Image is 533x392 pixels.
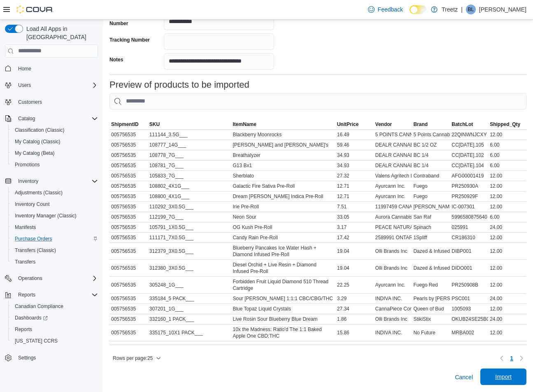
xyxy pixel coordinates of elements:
[109,246,148,256] div: 005756535
[412,263,450,273] div: Dazed & Infused
[450,161,488,170] div: CC[DATE].104
[231,161,335,170] div: G13 Bx1
[488,222,526,232] div: 24.00
[15,290,98,300] span: Reports
[488,280,526,290] div: 12.00
[412,222,450,232] div: Spinach
[148,233,231,243] div: 111171_7X0.5G___
[412,212,450,222] div: San Raf
[15,201,50,208] span: Inventory Count
[109,233,148,243] div: 005756535
[148,181,231,191] div: 108802_4X1G___
[412,171,450,181] div: Contraband
[374,222,412,232] div: PEACE NATURALS PROJECT INC.
[374,233,412,243] div: 2589991 ONTARIO INC. (d.b.a. SESS Holdings)
[15,114,38,124] button: Catalog
[488,130,526,140] div: 12.00
[374,212,412,222] div: Aurora Cannabis Enterprises Inc.
[2,79,101,91] button: Users
[148,246,231,256] div: 312379_3X0.5G___
[8,147,101,159] button: My Catalog (Beta)
[12,234,56,244] a: Purchase Orders
[412,161,450,170] div: BC 1/4
[231,130,335,140] div: Blackberry Moonrocks
[148,212,231,222] div: 112199_7G___
[15,259,35,265] span: Transfers
[18,275,42,282] span: Operations
[488,212,526,222] div: 6.00
[231,324,335,341] div: 10x the Madness: Ratio'd The 1:1 Baked Apple One CBD:THC
[375,121,392,128] span: Vendor
[23,25,98,41] span: Load All Apps in [GEOGRAPHIC_DATA]
[109,14,161,27] label: Supplier Invoice Number
[2,352,101,364] button: Settings
[8,187,101,198] button: Adjustments (Classic)
[378,5,403,14] span: Feedback
[148,202,231,212] div: 110292_3X0.5G___
[18,178,38,184] span: Inventory
[488,150,526,160] div: 6.00
[450,171,488,181] div: AFG00001419
[16,5,54,14] img: Cova
[18,82,31,89] span: Users
[488,202,526,212] div: 12.00
[507,352,517,365] button: Page 1 of 1
[148,130,231,140] div: 111144_3.5G___
[109,119,148,129] button: ShipmentID
[12,148,58,158] a: My Catalog (Beta)
[8,312,101,324] a: Dashboards
[374,304,412,314] div: CannaPiece Corp.
[335,280,374,290] div: 22.25
[231,314,335,324] div: Live Rosin Sour Blueberry Blue Dream
[109,304,148,314] div: 005756535
[15,114,98,124] span: Catalog
[109,212,148,222] div: 005756535
[450,150,488,160] div: CC[DATE].102
[109,130,148,140] div: 005756535
[15,97,98,107] span: Customers
[466,5,476,14] div: Brandon Lee
[8,233,101,245] button: Purchase Orders
[450,294,488,303] div: PSC001
[15,63,98,74] span: Home
[233,121,256,128] span: ItemName
[148,314,231,324] div: 332160_1 PACK___
[109,181,148,191] div: 005756535
[335,233,374,243] div: 17.42
[374,181,412,191] div: Ayurcann Inc.
[109,263,148,273] div: 005756535
[12,160,98,170] span: Promotions
[15,64,35,74] a: Home
[12,199,98,209] span: Inventory Count
[412,304,450,314] div: Queen of Bud
[15,176,98,186] span: Inventory
[8,198,101,210] button: Inventory Count
[8,245,101,256] button: Transfers (Classic)
[374,119,412,129] button: Vendor
[374,314,412,324] div: Olli Brands Inc
[109,314,148,324] div: 005756535
[365,1,406,18] a: Feedback
[111,121,139,128] span: ShipmentID
[148,263,231,273] div: 312380_3X0.5G___
[497,353,507,363] button: Previous page
[113,355,153,362] span: Rows per page : 25
[12,125,98,135] span: Classification (Classic)
[335,181,374,191] div: 12.71
[8,301,101,312] button: Canadian Compliance
[8,159,101,170] button: Promotions
[374,150,412,160] div: DEALR CANNABIS INC.
[8,210,101,222] button: Inventory Manager (Classic)
[109,171,148,181] div: 005756535
[12,324,35,334] a: Reports
[412,246,450,256] div: Dazed & Infused
[15,315,48,321] span: Dashboards
[231,140,335,150] div: [PERSON_NAME] and [PERSON_NAME]'s
[450,222,488,232] div: 025991
[488,314,526,324] div: 24.00
[12,257,98,267] span: Transfers
[12,313,51,323] a: Dashboards
[148,328,231,338] div: 335175_10X1 PACK___
[109,202,148,212] div: 005756535
[8,324,101,335] button: Reports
